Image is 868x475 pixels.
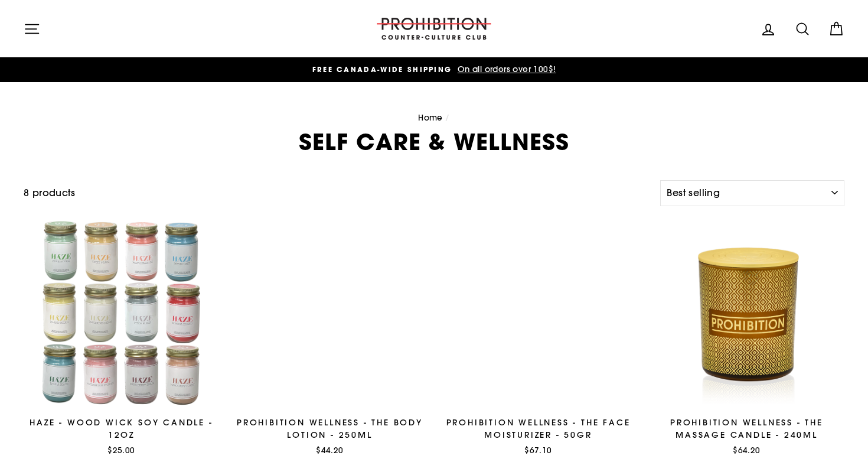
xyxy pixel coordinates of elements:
[440,417,636,441] div: Prohibition Wellness - The Face Moisturizer - 50GR
[24,417,219,441] div: Haze - Wood Wick Soy Candle - 12oz
[24,131,844,153] h1: SELF CARE & WELLNESS
[27,63,841,76] a: FREE CANADA-WIDE SHIPPING On all orders over 100$!
[455,64,556,74] span: On all orders over 100$!
[440,444,636,456] div: $67.10
[24,215,219,460] a: Haze - Wood Wick Soy Candle - 12oz$25.00
[232,215,428,460] a: Prohibition Wellness - The Body Lotion - 250ML$44.20
[24,112,844,125] nav: breadcrumbs
[445,112,449,123] span: /
[24,186,656,201] div: 8 products
[649,215,844,460] a: Prohibition Wellness - The Massage Candle - 240ML$64.20
[312,64,452,74] span: FREE CANADA-WIDE SHIPPING
[418,112,443,123] a: Home
[24,444,219,456] div: $25.00
[375,18,493,40] img: PROHIBITION COUNTER-CULTURE CLUB
[440,215,636,460] a: Prohibition Wellness - The Face Moisturizer - 50GR$67.10
[232,417,428,441] div: Prohibition Wellness - The Body Lotion - 250ML
[649,417,844,441] div: Prohibition Wellness - The Massage Candle - 240ML
[649,444,844,456] div: $64.20
[232,444,428,456] div: $44.20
